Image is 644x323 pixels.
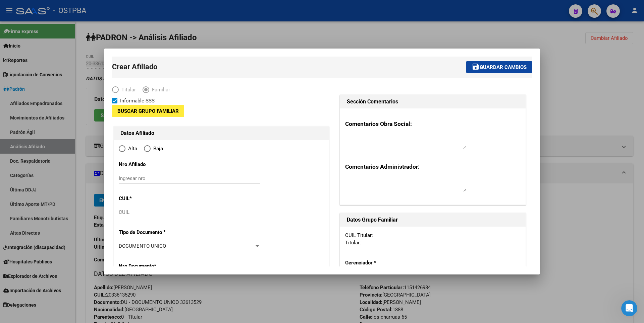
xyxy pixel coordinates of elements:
h3: Comentarios Obra Social: [345,119,521,128]
mat-radio-group: Elija una opción [119,147,170,153]
button: Guardar cambios [466,61,532,73]
span: Baja [151,145,163,153]
p: Gerenciador * [345,259,398,267]
p: Nro Afiliado [119,161,180,168]
div: Envíanos un mensaje [7,90,127,108]
span: Alta [125,145,137,153]
div: Cerrar [115,11,127,23]
span: Informable SSS [120,97,155,105]
span: Buscar Grupo Familiar [117,108,179,114]
h1: Sección Comentarios [347,98,519,106]
p: Tipo de Documento * [119,229,180,236]
p: Hola! [PERSON_NAME] [13,48,121,70]
h1: Datos Afiliado [120,129,322,137]
mat-radio-group: Elija una opción [112,88,177,94]
button: Buscar Grupo Familiar [112,105,184,117]
button: Mensajes [67,209,134,236]
h3: Comentarios Administrador: [345,162,521,171]
p: Necesitás ayuda? [13,70,121,82]
span: Inicio [26,226,41,230]
span: Crear Afiliado [112,63,157,71]
p: CUIL [119,195,180,203]
span: Guardar cambios [480,64,527,70]
span: Titular [119,86,136,94]
mat-icon: save [472,63,480,71]
div: Envíanos un mensaje [14,96,112,103]
h1: Datos Grupo Familiar [347,216,519,224]
iframe: Intercom live chat [621,300,637,316]
div: CUIL Titular: Titular: [345,232,521,247]
span: DOCUMENTO UNICO [119,243,166,249]
span: Familiar [149,86,170,94]
p: Nro Documento [119,262,180,270]
span: Mensajes [90,226,111,230]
